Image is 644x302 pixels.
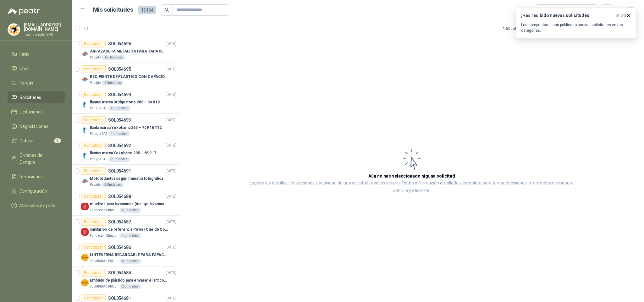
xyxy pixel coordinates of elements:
[81,218,106,226] div: Por cotizar
[108,143,131,148] p: SOL054692
[19,173,43,180] span: Remisiones
[19,108,43,115] span: Licitaciones
[72,114,179,139] a: Por cotizarSOL054693[DATE] Company Logollanta marca Yokohama 265 – 70 R16 112.Perugia SAS1 Unidades
[102,182,124,187] div: 2 Unidades
[102,80,124,85] div: 2 Unidades
[90,182,101,187] p: Patojito
[90,252,168,258] p: LINTENERNA RECARGABLE PARA ESPACIOS ABIERTOS 100-120MTS
[81,177,89,185] img: Company Logo
[166,168,176,174] p: [DATE]
[19,94,41,101] span: Solicitudes
[8,135,65,147] a: Cotizar3
[72,190,179,216] a: Por cotizarSOL054688[DATE] Company Logomuebles para lavamanos (incluye lavamanos)Fundación Clínic...
[8,91,65,103] a: Solicitudes
[521,22,631,33] p: Los compradores han publicado nuevas solicitudes en tus categorías.
[24,23,65,31] p: [EMAIL_ADDRESS][DOMAIN_NAME]
[19,65,29,72] span: Chat
[90,80,101,85] p: Patojito
[72,37,179,63] a: Por cotizarSOL054696[DATE] Company LogoABRAZADERA METALICA PARA TAPA DE TAMBOR DE PLASTICO DE 50 ...
[90,201,168,207] p: muebles para lavamanos (incluye lavamanos)
[90,150,157,156] p: llantas marca Yokohama 285 – 65 R17.
[90,277,168,283] p: Embudo de plástico para envasar el anticorrosivo / lubricante
[516,8,636,39] button: ¡Has recibido nuevas solicitudes!ahora Los compradores han publicado nuevas solicitudes en tus ca...
[81,116,106,124] div: Por cotizar
[72,216,179,241] a: Por cotizarSOL054687[DATE] Company Logosanitarios de referencia Power One de CoronaFundación Clín...
[90,208,118,213] p: Fundación Clínica Shaio
[81,269,106,277] div: Por cotizar
[119,233,141,238] div: 4 Unidades
[90,55,101,60] p: Patojito
[165,8,169,12] span: search
[19,152,59,166] span: Órdenes de Compra
[166,244,176,250] p: [DATE]
[108,106,130,111] div: 4 Unidades
[81,254,89,261] img: Company Logo
[81,40,106,47] div: Por cotizar
[166,295,176,301] p: [DATE]
[8,48,65,60] a: Inicio
[19,123,48,130] span: Negociaciones
[166,143,176,149] p: [DATE]
[540,7,553,14] div: Todas
[81,228,89,236] img: Company Logo
[19,51,30,58] span: Inicio
[108,157,130,162] div: 2 Unidades
[81,91,106,98] div: Por cotizar
[108,245,131,250] p: SOL054686
[90,176,163,182] p: Motoreductor segun muestra fotográfica
[108,41,131,46] p: SOL054696
[81,101,89,108] img: Company Logo
[8,149,65,168] a: Órdenes de Compra
[108,194,131,199] p: SOL054688
[72,88,179,114] a: Por cotizarSOL054694[DATE] Company Logollantas marca Bridgestone 285 – 60 R18.Perugia SAS4 Unidades
[24,33,65,36] p: Tornicomple SAS
[90,233,118,238] p: Fundación Clínica Shaio
[81,244,106,251] div: Por cotizar
[166,117,176,123] p: [DATE]
[81,279,89,287] img: Company Logo
[72,241,179,266] a: Por cotizarSOL054686[DATE] Company LogoLINTENERNA RECARGABLE PARA ESPACIOS ABIERTOS 100-120MTSSEG...
[81,65,106,73] div: Por cotizar
[166,92,176,98] p: [DATE]
[90,48,168,54] p: ABRAZADERA METALICA PARA TAPA DE TAMBOR DE PLASTICO DE 50 LT
[81,75,89,83] img: Company Logo
[90,74,168,80] p: RECIPIENTE DE PLASTICO CON CAPACIDAD DE 1.8 LT PARA LA EXTRACCIÓN MANUAL DE LIQUIDOS
[616,13,626,18] span: ahora
[90,125,162,131] p: llanta marca Yokohama 265 – 70 R16 112.
[166,270,176,276] p: [DATE]
[90,106,107,111] p: Perugia SAS
[19,80,33,86] span: Tareas
[90,131,107,136] p: Perugia SAS
[102,55,125,60] div: 15 Unidades
[8,106,65,118] a: Licitaciones
[8,77,65,89] a: Tareas
[521,13,614,18] h3: ¡Has recibido nuevas solicitudes!
[81,50,89,58] img: Company Logo
[166,66,176,72] p: [DATE]
[138,6,156,14] span: 13164
[503,24,544,34] div: 1 - 50 de 8219
[8,185,65,197] a: Configuración
[8,200,65,211] a: Manuales y ayuda
[72,63,179,88] a: Por cotizarSOL054695[DATE] Company LogoRECIPIENTE DE PLASTICO CON CAPACIDAD DE 1.8 LT PARA LA EXT...
[166,41,176,47] p: [DATE]
[19,188,47,195] span: Configuración
[72,266,179,292] a: Por cotizarSOL054684[DATE] Company LogoEmbudo de plástico para envasar el anticorrosivo / lubrica...
[93,5,133,14] h1: Mis solicitudes
[81,142,106,149] div: Por cotizar
[242,179,581,195] p: Explora los detalles, cotizaciones y actividad de una solicitud al seleccionarla. Obtén informaci...
[108,169,131,173] p: SOL054691
[8,120,65,132] a: Negociaciones
[108,220,131,224] p: SOL054687
[108,118,131,122] p: SOL054693
[81,193,106,200] div: Por cotizar
[119,208,141,213] div: 4 Unidades
[8,63,65,74] a: Chat
[81,126,89,134] img: Company Logo
[90,259,118,264] p: SEGURIDAD PROVISER LTDA
[166,194,176,200] p: [DATE]
[81,294,106,302] div: Por cotizar
[90,227,168,233] p: sanitarios de referencia Power One de Corona
[19,137,34,144] span: Cotizar
[8,24,20,36] img: Company Logo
